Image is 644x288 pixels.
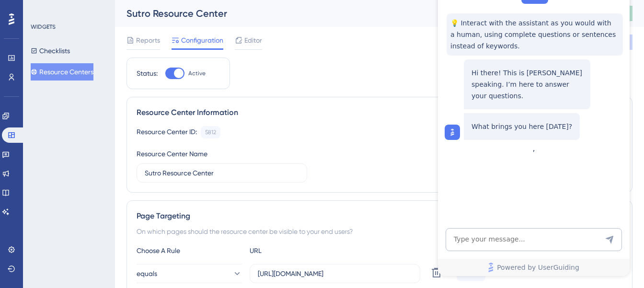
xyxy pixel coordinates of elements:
div: Resource Center ID: [137,126,197,138]
div: Resource Center Information [137,107,622,118]
button: equals [137,264,242,283]
div: On which pages should the resource center be visible to your end users? [137,226,622,237]
span: Active [188,69,206,77]
span: Reports [136,35,160,46]
div: Status: [137,68,158,79]
div: URL [250,245,355,256]
div: Sutro Resource Center [126,7,551,20]
input: yourwebsite.com/path [258,268,412,279]
div: Resource Center Name [137,148,207,160]
div: Choose A Rule [137,245,242,256]
div: Page Targeting [137,210,622,222]
span: Editor [244,35,262,46]
span: equals [137,268,157,279]
div: 5812 [205,128,216,136]
span: Configuration [181,35,223,46]
input: Type your Resource Center name [145,168,299,178]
